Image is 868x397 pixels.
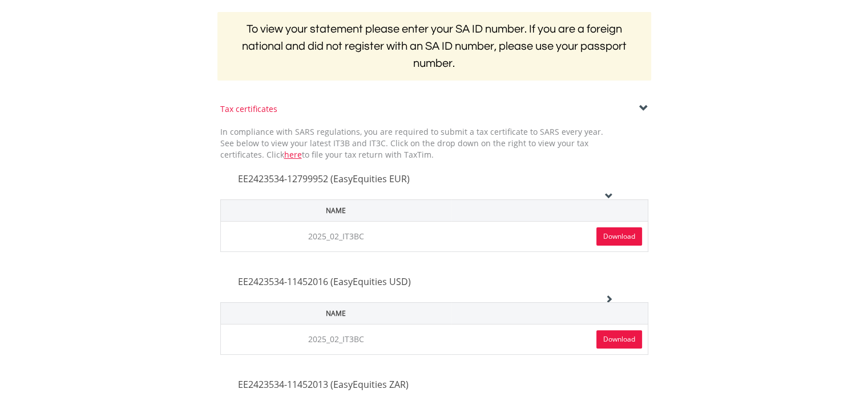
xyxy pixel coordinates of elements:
td: 2025_02_IT3BC [220,221,451,251]
th: Name [220,302,451,324]
a: Download [596,330,642,348]
th: Name [220,199,451,221]
span: In compliance with SARS regulations, you are required to submit a tax certificate to SARS every y... [220,126,603,160]
a: here [284,149,302,160]
span: Click to file your tax return with TaxTim. [267,149,434,160]
span: EE2423534-11452016 (EasyEquities USD) [238,275,411,288]
span: EE2423534-11452013 (EasyEquities ZAR) [238,378,409,391]
a: Download [596,227,642,246]
div: Tax certificates [220,103,648,115]
h2: To view your statement please enter your SA ID number. If you are a foreign national and did not ... [217,12,651,81]
span: EE2423534-12799952 (EasyEquities EUR) [238,173,410,185]
td: 2025_02_IT3BC [220,324,451,354]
